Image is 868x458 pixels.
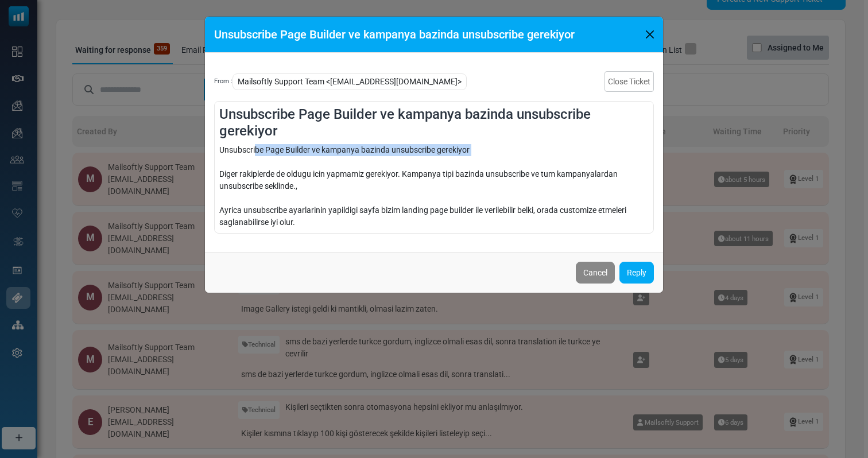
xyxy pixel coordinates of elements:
[219,144,649,228] div: Unsubscribe Page Builder ve kampanya bazinda unsubscribe gerekiyor Diger rakiplerde de oldugu ici...
[219,106,649,139] h4: Unsubscribe Page Builder ve kampanya bazinda unsubscribe gerekiyor
[604,71,654,92] a: Close Ticket
[641,26,658,43] button: Close
[619,262,654,284] a: Reply
[576,262,615,284] button: Cancel
[214,77,232,87] span: From :
[214,26,575,43] h5: Unsubscribe Page Builder ve kampanya bazinda unsubscribe gerekiyor
[232,73,467,90] span: Mailsoftly Support Team <[EMAIL_ADDRESS][DOMAIN_NAME]>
